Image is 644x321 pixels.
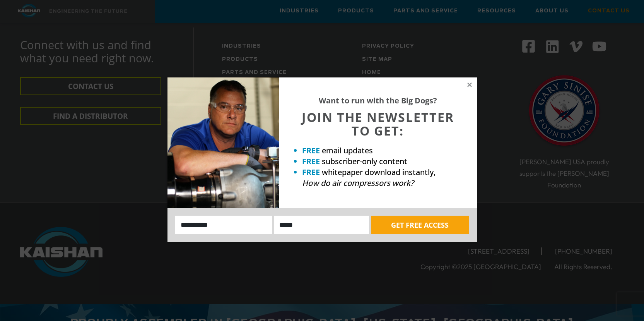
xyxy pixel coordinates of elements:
input: Name: [175,216,272,234]
input: Email [274,216,369,234]
strong: FREE [302,156,320,167]
button: GET FREE ACCESS [371,216,469,234]
span: email updates [322,145,373,156]
strong: Want to run with the Big Dogs? [319,95,437,106]
em: How do air compressors work? [302,178,414,188]
strong: FREE [302,167,320,177]
span: JOIN THE NEWSLETTER TO GET: [302,109,454,139]
strong: FREE [302,145,320,156]
span: whitepaper download instantly, [322,167,436,177]
span: subscriber-only content [322,156,407,167]
button: Close [466,81,473,88]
